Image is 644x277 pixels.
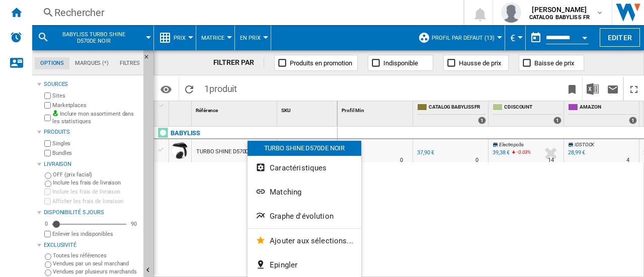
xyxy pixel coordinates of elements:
span: Caractéristiques [270,163,327,172]
button: Graphe d'évolution [248,204,361,228]
span: Matching [270,188,301,197]
div: TURBO SHINE D570DE NOIR [248,141,361,156]
button: Epingler... [248,253,361,277]
button: Matching [248,180,361,204]
span: Ajouter aux sélections... [270,236,353,245]
span: Epingler [270,260,297,269]
span: Graphe d'évolution [270,212,334,221]
button: Ajouter aux sélections... [248,229,361,253]
button: Caractéristiques [248,156,361,180]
